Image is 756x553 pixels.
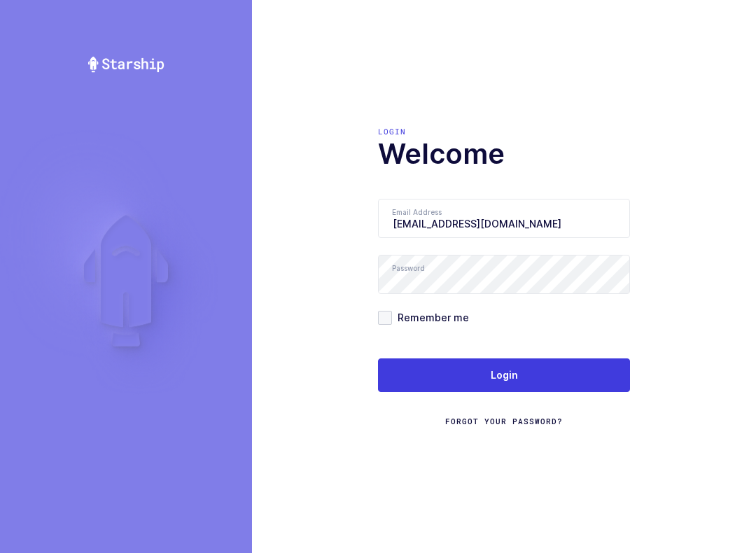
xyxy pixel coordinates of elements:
a: Forgot Your Password? [445,416,563,427]
img: Starship [87,56,165,73]
input: Password [378,255,630,294]
span: Remember me [392,311,469,324]
span: Login [491,368,518,382]
button: Login [378,358,630,392]
h1: Welcome [378,137,630,171]
input: Email Address [378,199,630,238]
div: Login [378,126,630,137]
